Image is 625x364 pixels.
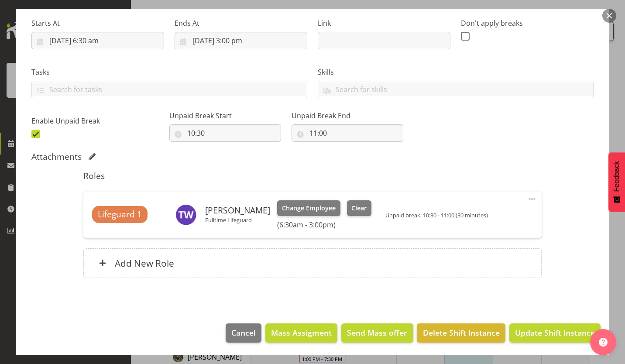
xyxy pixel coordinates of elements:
[461,18,594,28] label: Don't apply breaks
[175,32,307,49] input: Click to select...
[318,82,593,96] input: Search for skills
[31,67,307,77] label: Tasks
[385,211,488,219] span: Unpaid break: 10:30 - 11:00 (30 minutes)
[231,327,256,338] span: Cancel
[509,323,601,343] button: Update Shift Instance
[169,124,281,142] input: Click to select...
[32,82,307,96] input: Search for tasks
[341,323,413,343] button: Send Mass offer
[175,18,307,28] label: Ends At
[318,18,450,28] label: Link
[31,151,82,162] h5: Attachments
[98,208,142,221] span: Lifeguard 1
[282,203,336,213] span: Change Employee
[31,18,164,28] label: Starts At
[292,124,403,142] input: Click to select...
[226,323,261,343] button: Cancel
[169,110,281,121] label: Unpaid Break Start
[265,323,337,343] button: Mass Assigment
[613,161,621,192] span: Feedback
[115,258,174,269] h6: Add New Role
[277,200,340,216] button: Change Employee
[515,327,595,338] span: Update Shift Instance
[292,110,403,121] label: Unpaid Break End
[83,171,541,181] h5: Roles
[347,200,372,216] button: Clear
[31,32,164,49] input: Click to select...
[608,152,625,212] button: Feedback - Show survey
[271,327,332,338] span: Mass Assigment
[318,67,594,77] label: Skills
[277,220,371,229] h6: (6:30am - 3:00pm)
[205,216,270,223] p: Fulltime Lifeguard
[423,327,500,338] span: Delete Shift Instance
[175,204,196,225] img: tessa-wright10440.jpg
[205,206,270,215] h6: [PERSON_NAME]
[347,327,407,338] span: Send Mass offer
[351,203,367,213] span: Clear
[599,338,608,347] img: help-xxl-2.png
[417,323,505,343] button: Delete Shift Instance
[31,116,164,126] label: Enable Unpaid Break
